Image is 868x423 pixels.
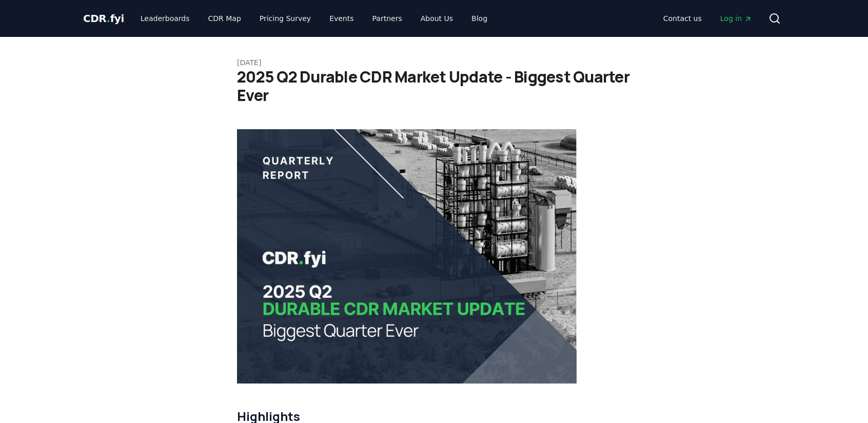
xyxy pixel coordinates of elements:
[237,57,631,68] p: [DATE]
[237,68,631,105] h1: 2025 Q2 Durable CDR Market Update - Biggest Quarter Ever
[251,9,319,28] a: Pricing Survey
[200,9,249,28] a: CDR Map
[655,9,760,28] nav: Main
[463,9,496,28] a: Blog
[132,9,198,28] a: Leaderboards
[237,129,577,384] img: blog post image
[132,9,496,28] nav: Main
[107,12,110,25] span: .
[412,9,461,28] a: About Us
[655,9,710,28] a: Contact us
[720,13,752,24] span: Log in
[712,9,760,28] a: Log in
[364,9,410,28] a: Partners
[321,9,362,28] a: Events
[83,11,124,26] a: CDR.fyi
[83,12,124,25] span: CDR fyi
